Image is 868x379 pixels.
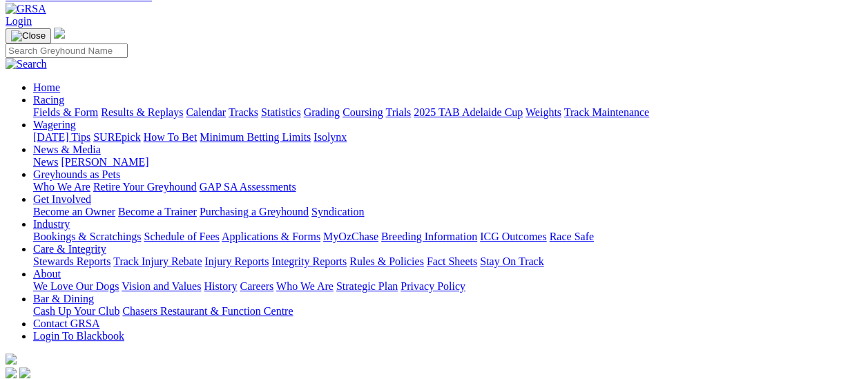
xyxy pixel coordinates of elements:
a: MyOzChase [323,231,378,242]
a: Wagering [33,119,76,130]
div: News & Media [33,156,862,168]
a: How To Bet [144,131,197,143]
a: Tracks [229,106,258,118]
a: Become a Trainer [118,206,197,217]
a: Bookings & Scratchings [33,231,141,242]
a: About [33,268,61,280]
a: ICG Outcomes [480,231,546,242]
a: Track Maintenance [564,106,649,118]
a: Isolynx [314,131,347,143]
a: Privacy Policy [401,280,465,292]
button: Toggle navigation [6,28,51,43]
div: About [33,280,862,293]
a: Fact Sheets [427,255,477,267]
a: We Love Our Dogs [33,280,119,292]
a: Login To Blackbook [33,330,124,342]
a: Purchasing a Greyhound [200,206,309,217]
a: Race Safe [549,231,593,242]
a: Careers [240,280,273,292]
a: Home [33,81,60,93]
a: Breeding Information [381,231,477,242]
a: Bar & Dining [33,293,94,304]
div: Greyhounds as Pets [33,181,862,193]
a: Calendar [186,106,226,118]
a: Results & Replays [101,106,183,118]
a: [PERSON_NAME] [61,156,148,168]
img: logo-grsa-white.png [54,28,65,39]
a: Strategic Plan [336,280,398,292]
a: 2025 TAB Adelaide Cup [414,106,523,118]
a: Fields & Form [33,106,98,118]
a: Syndication [311,206,364,217]
img: GRSA [6,3,46,15]
a: Integrity Reports [271,255,347,267]
a: [DATE] Tips [33,131,90,143]
a: Login [6,15,32,27]
a: News & Media [33,144,101,155]
a: Greyhounds as Pets [33,168,120,180]
a: Become an Owner [33,206,115,217]
a: Who We Are [33,181,90,193]
a: Weights [525,106,561,118]
a: Rules & Policies [349,255,424,267]
a: SUREpick [93,131,140,143]
a: Contact GRSA [33,318,99,329]
a: History [204,280,237,292]
div: Industry [33,231,862,243]
a: Stewards Reports [33,255,110,267]
a: Chasers Restaurant & Function Centre [122,305,293,317]
div: Wagering [33,131,862,144]
a: Retire Your Greyhound [93,181,197,193]
a: Schedule of Fees [144,231,219,242]
a: News [33,156,58,168]
a: Who We Are [276,280,334,292]
a: Racing [33,94,64,106]
div: Racing [33,106,862,119]
a: Coursing [343,106,383,118]
img: twitter.svg [19,367,30,378]
a: GAP SA Assessments [200,181,296,193]
div: Care & Integrity [33,255,862,268]
img: facebook.svg [6,367,17,378]
img: Search [6,58,47,70]
input: Search [6,43,128,58]
div: Bar & Dining [33,305,862,318]
a: Industry [33,218,70,230]
a: Minimum Betting Limits [200,131,311,143]
a: Grading [304,106,340,118]
a: Applications & Forms [222,231,320,242]
div: Get Involved [33,206,862,218]
a: Injury Reports [204,255,269,267]
a: Vision and Values [122,280,201,292]
a: Statistics [261,106,301,118]
a: Get Involved [33,193,91,205]
img: Close [11,30,46,41]
a: Track Injury Rebate [113,255,202,267]
a: Cash Up Your Club [33,305,119,317]
img: logo-grsa-white.png [6,353,17,365]
a: Stay On Track [480,255,543,267]
a: Care & Integrity [33,243,106,255]
a: Trials [385,106,411,118]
